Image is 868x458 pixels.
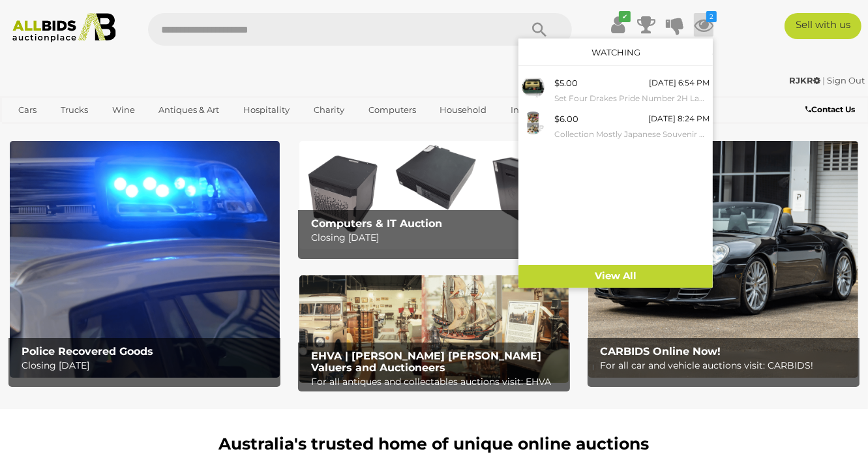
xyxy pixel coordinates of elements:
a: 2 [694,13,713,37]
p: Closing [DATE] [311,230,563,246]
img: CARBIDS Online Now! [588,141,858,377]
a: Computers & IT Auction Computers & IT Auction Closing [DATE] [299,141,569,249]
div: [DATE] 8:24 PM [648,112,710,126]
a: CARBIDS Online Now! CARBIDS Online Now! For all car and vehicle auctions visit: CARBIDS! [588,141,858,377]
p: For all car and vehicle auctions visit: CARBIDS! [601,358,853,374]
b: EHVA | [PERSON_NAME] [PERSON_NAME] Valuers and Auctioneers [311,350,541,374]
a: [GEOGRAPHIC_DATA] [61,121,170,142]
a: Trucks [52,99,97,121]
a: $5.00 [DATE] 6:54 PM Set Four Drakes Pride Number 2H Lawn Bowls in Case [518,72,713,108]
span: $5.00 [554,78,578,88]
a: Hospitality [235,99,298,121]
a: Sports [10,121,53,142]
a: EHVA | Evans Hastings Valuers and Auctioneers EHVA | [PERSON_NAME] [PERSON_NAME] Valuers and Auct... [299,275,569,384]
img: 54290-24a.JPG [522,76,545,99]
a: Cars [10,99,45,121]
button: Search [507,13,572,46]
img: Allbids.com.au [7,13,122,42]
small: Set Four Drakes Pride Number 2H Lawn Bowls in Case [554,91,710,106]
a: Industrial [502,99,560,121]
strong: RJKR [789,75,820,85]
img: Computers & IT Auction [299,141,569,249]
h1: Australia's trusted home of unique online auctions [16,435,852,453]
a: Household [431,99,495,121]
img: EHVA | Evans Hastings Valuers and Auctioneers [299,275,569,384]
i: 2 [706,11,717,22]
a: Sell with us [785,13,861,39]
b: Police Recovered Goods [22,345,153,358]
a: Charity [305,99,353,121]
p: For all antiques and collectables auctions visit: EHVA [311,374,563,390]
a: Antiques & Art [150,99,228,121]
a: Watching [591,47,640,57]
p: Closing [DATE] [22,358,274,374]
a: ✔ [608,13,627,37]
img: 54290-3a.JPG [522,112,545,134]
i: ✔ [619,11,631,22]
b: Computers & IT Auction [311,217,442,230]
a: Contact Us [805,102,858,117]
span: | [822,75,825,85]
a: RJKR [789,75,822,85]
a: Police Recovered Goods Police Recovered Goods Closing [DATE] [10,141,280,377]
a: Wine [104,99,143,121]
span: $6.00 [554,114,578,124]
a: Computers [360,99,425,121]
small: Collection Mostly Japanese Souvenir Ware Including Dolls, Ceramics and More [554,127,710,142]
b: CARBIDS Online Now! [601,345,721,358]
img: Police Recovered Goods [10,141,280,377]
div: [DATE] 6:54 PM [649,76,710,90]
b: Contact Us [805,104,855,114]
a: $6.00 [DATE] 8:24 PM Collection Mostly Japanese Souvenir Ware Including Dolls, Ceramics and More [518,108,713,144]
a: Sign Out [827,75,865,85]
a: View All [518,265,713,288]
